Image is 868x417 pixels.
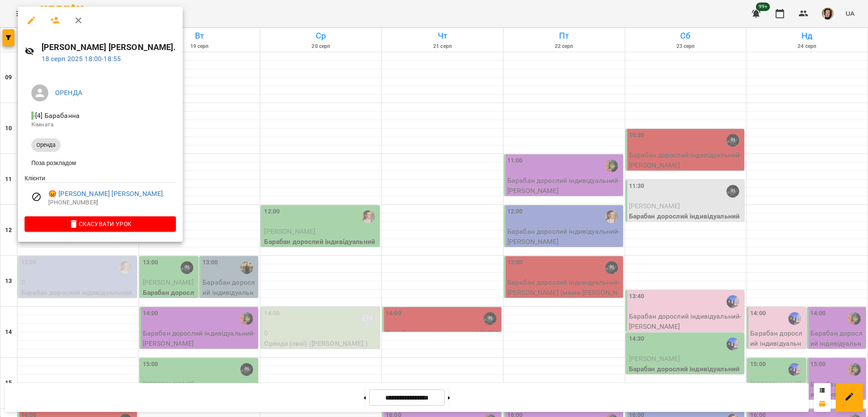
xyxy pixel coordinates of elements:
span: Скасувати Урок [31,219,169,229]
h6: [PERSON_NAME] [PERSON_NAME]. [42,41,176,54]
a: 18 серп 2025 18:00-18:55 [42,55,121,63]
span: Оренда [31,141,61,149]
a: ОРЕНДА [55,89,82,97]
button: Скасувати Урок [25,216,176,232]
ul: Клієнти [25,174,176,216]
a: 😡 [PERSON_NAME] [PERSON_NAME]. [48,189,164,199]
svg: Візит скасовано [31,192,42,202]
span: - [4] Барабанна [31,112,81,120]
li: Поза розкладом [25,155,176,171]
p: Кімната [31,120,169,129]
p: [PHONE_NUMBER] [48,199,176,207]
